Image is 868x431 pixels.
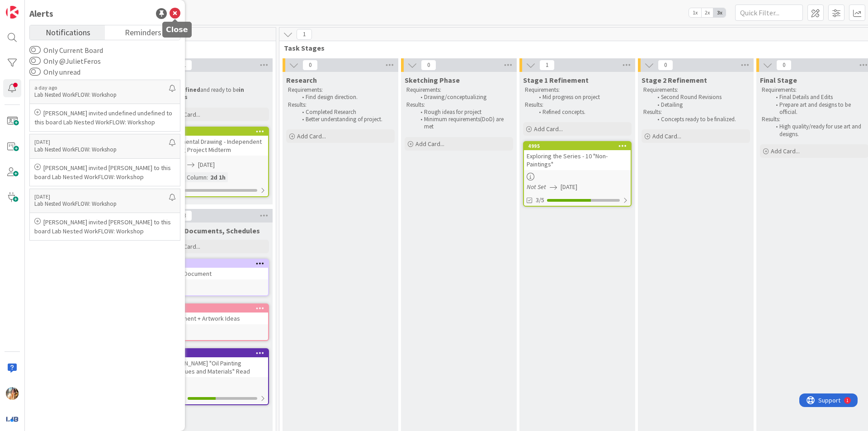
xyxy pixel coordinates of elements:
button: Only Current Board [29,46,41,55]
div: 4988 [165,128,268,135]
li: Rough ideas for project [415,109,512,116]
div: 4995 [524,142,631,150]
li: Prepare art and designs to be official. [771,101,867,116]
span: 0 [302,60,318,71]
p: Results: [643,109,748,116]
p: Lab Nested WorkFLOW: Workshop [34,91,169,99]
label: Only Current Board [29,45,103,56]
img: avatar [6,412,19,425]
p: [PERSON_NAME] invited [PERSON_NAME] to this board Lab Nested WorkFLOW: Workshop [34,163,175,181]
span: 3x [713,8,726,17]
div: Experimental Drawing - Independent Drawing Project Midterm [161,136,268,156]
span: [DATE] [561,182,577,192]
li: Refined concepts. [534,109,630,116]
div: 1640 [161,304,268,313]
div: 2759 [165,350,268,356]
span: Add Card... [652,132,681,140]
span: To Do [158,43,264,52]
div: 4912 [165,260,268,267]
button: Only @JulietFeros [29,57,41,66]
img: JF [6,387,19,400]
p: [DATE] [34,139,169,145]
span: Task Stages [284,43,864,52]
li: Minimum requirements(DoD) are met [415,116,512,131]
span: : [207,172,208,182]
li: Second Round Revisions [652,94,749,101]
div: Exploring the Series - 10 "Non-Paintings" [524,150,631,170]
div: 4912Career Document [161,260,268,279]
span: 0 [658,60,673,71]
div: 2d 1h [208,172,228,182]
span: Research [286,76,317,85]
i: Not Set [527,183,546,191]
input: Quick Filter... [735,5,803,21]
span: Support [19,1,41,12]
p: Lab Nested WorkFLOW: Workshop [34,200,169,208]
li: High quality/ready for use art and designs. [771,123,867,138]
p: Requirements: [762,86,867,94]
li: Find design direction. [297,94,393,101]
div: Assignment + Artwork Ideas [161,313,268,324]
span: 0 [421,60,436,71]
p: [PERSON_NAME] invited undefined undefined to this board Lab Nested WorkFLOW: Workshop [34,109,175,127]
li: Better understanding of project. [297,116,393,123]
p: Results: [525,101,630,109]
p: [DATE] [34,194,169,200]
div: 4912 [161,260,268,268]
div: 4988Experimental Drawing - Independent Drawing Project Midterm [161,128,268,156]
li: Detailing [652,101,749,109]
p: Card is and ready to be [162,86,267,101]
span: [DATE] [198,160,215,170]
span: Stage 1 Refinement [523,76,589,85]
p: [PERSON_NAME] invited [PERSON_NAME] to this board Lab Nested WorkFLOW: Workshop [34,218,175,236]
div: 2759 [161,349,268,357]
div: 1640 [165,305,268,312]
span: 1 [539,60,555,71]
h5: Close [166,25,188,34]
span: 1 [297,29,312,40]
span: Notes, Documents, Schedules [160,226,260,235]
span: 2x [701,8,713,17]
span: Add Card... [297,132,326,140]
li: Mid progress on project [534,94,630,101]
span: Add Card... [771,147,800,155]
div: 4988 [161,128,268,136]
p: Requirements: [525,86,630,94]
p: Lab Nested WorkFLOW: Workshop [34,146,169,154]
li: Concepts ready to be finalized. [652,116,749,123]
div: Career Document [161,268,268,279]
label: Only @JulietFeros [29,56,101,66]
div: [PERSON_NAME] "Oil Painting Techniques and Materials" Read [161,357,268,377]
p: a day ago [34,85,169,91]
div: Alerts [29,7,53,20]
div: 1 [47,4,49,11]
li: Completed Research [297,109,393,116]
span: Final Stage [760,76,797,85]
strong: refined [179,86,200,94]
p: Results: [762,116,867,123]
div: 4995Exploring the Series - 10 "Non-Paintings" [524,142,631,170]
div: 2759[PERSON_NAME] "Oil Painting Techniques and Materials" Read [161,349,268,377]
p: Requirements: [406,86,511,94]
p: Results: [288,101,393,109]
span: Add Card... [534,125,563,133]
span: 0 [776,60,792,71]
span: 3/5 [536,195,544,205]
span: Notifications [46,25,90,38]
label: Only unread [29,66,80,77]
span: Add Card... [171,110,200,118]
p: Results: [406,101,511,109]
p: Requirements: [288,86,393,94]
span: Reminders [125,25,161,38]
li: Drawing/conceptualizing [415,94,512,101]
li: Final Details and Edits [771,94,867,101]
span: Add Card... [171,242,200,251]
button: Only unread [29,67,41,76]
span: Stage 2 Refinement [642,76,707,85]
span: Sketching Phase [405,76,460,85]
div: Time in Column [164,172,207,182]
p: Requirements: [643,86,748,94]
span: Add Card... [415,140,444,148]
img: Visit kanbanzone.com [6,6,19,19]
div: 1640Assignment + Artwork Ideas [161,304,268,324]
